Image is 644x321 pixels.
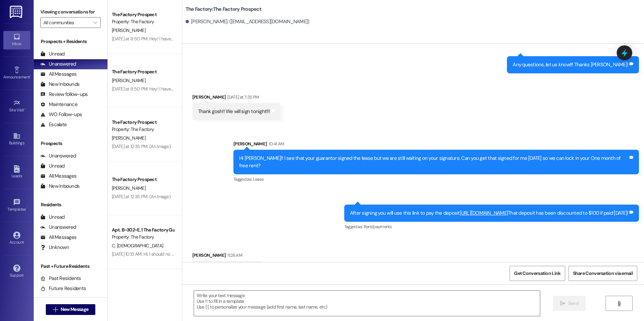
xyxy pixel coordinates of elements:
label: Viewing conversations for [40,7,101,17]
div: [PERSON_NAME] [233,140,639,150]
span: [PERSON_NAME] [112,185,146,191]
a: Templates • [3,197,30,215]
span: Get Conversation Link [514,270,560,277]
div: [PERSON_NAME] [192,94,281,103]
div: [DATE] at 12:35 PM: (An Image) [112,143,170,149]
div: [PERSON_NAME]. ([EMAIL_ADDRESS][DOMAIN_NAME]) [186,18,310,25]
div: 10:41 AM [267,140,284,147]
a: Site Visit • [3,97,30,115]
div: New Inbounds [40,81,79,88]
div: Thank gosh!! We will sign tonight!!! [198,108,270,115]
div: Future Residents [40,285,86,292]
div: Prospects + Residents [34,38,107,45]
span: New Message [61,306,88,313]
div: All Messages [40,234,76,241]
a: Leads [3,163,30,181]
div: Unanswered [40,61,76,68]
div: The Factory Prospect [112,176,174,183]
a: [URL][DOMAIN_NAME] [460,210,508,216]
span: [PERSON_NAME] [112,135,146,141]
div: Prospects [34,140,107,147]
a: Account [3,229,30,248]
div: WO Follow-ups [40,111,82,118]
span: [PERSON_NAME] [112,27,146,33]
span: Lease [253,176,264,182]
div: After signing you will use this link to pay the deposit That deposit has been discounted to $100 ... [350,210,628,217]
div: Apt. B~302~E, 1 The Factory Guarantors [112,226,174,234]
span: Share Conversation via email [573,270,633,277]
div: Property: The Factory [112,18,174,25]
span: • [26,206,27,211]
div: New Inbounds [40,183,79,190]
div: The Factory Prospect [112,119,174,126]
div: Tagged as: [344,222,639,231]
div: Unanswered [40,224,76,231]
div: Past Residents [40,275,81,282]
div: Unread [40,214,65,221]
div: All Messages [40,173,76,180]
span: Send [568,300,579,307]
div: Unknown [40,244,69,251]
a: Inbox [3,31,30,49]
div: Past + Future Residents [34,263,107,270]
div: Unanswered [40,152,76,159]
div: The Factory Prospect [112,68,174,75]
i:  [560,301,565,306]
div: All Messages [40,71,76,78]
div: Maintenance [40,101,77,108]
a: Buildings [3,130,30,148]
span: C. [DEMOGRAPHIC_DATA] [112,243,163,249]
div: [DATE] at 8:50 PM: Hey! I have a question, according to the email sent out [DATE], move out inspe... [112,36,573,42]
div: [PERSON_NAME] [192,252,263,261]
div: Residents [34,201,107,208]
div: [DATE] 10:13 AM: Hi. I should no longer be a guarantor on [PERSON_NAME] contract [112,251,272,257]
div: Property: The Factory [112,234,174,241]
div: 11:26 AM [226,252,242,259]
div: Property: The Factory [112,126,174,133]
span: [PERSON_NAME] [112,77,146,83]
div: Hi [PERSON_NAME]!! I see that your guarantor signed the lease but we are still waiting on your si... [239,155,628,169]
div: Unread [40,50,65,58]
div: Tagged as: [233,174,639,184]
div: Any questions, let us know!!! Thanks [PERSON_NAME]! [513,61,628,68]
b: The Factory: The Factory Prospect [186,6,261,13]
img: ResiDesk Logo [10,6,24,18]
div: [DATE] at 12:35 PM: (An Image) [112,193,170,200]
button: New Message [46,304,96,315]
i:  [53,307,58,312]
div: Escalate [40,121,67,128]
i:  [616,301,621,306]
input: All communities [43,17,90,28]
i:  [93,20,97,25]
div: Review follow-ups [40,91,88,98]
button: Get Conversation Link [510,266,565,281]
span: • [24,107,25,111]
a: Support [3,262,30,281]
div: [DATE] at 8:50 PM: Hey! I have a question, according to the email sent out [DATE], move out inspe... [112,86,573,92]
div: [DATE] at 7:35 PM [226,94,259,101]
span: Rent/payments [364,224,392,229]
div: The Factory Prospect [112,11,174,18]
button: Send [553,296,586,311]
div: Unread [40,163,65,170]
button: Share Conversation via email [569,266,637,281]
span: • [30,74,31,78]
